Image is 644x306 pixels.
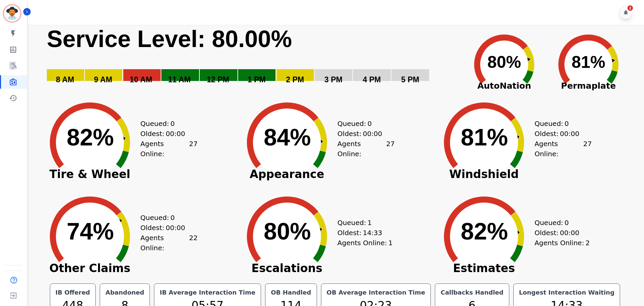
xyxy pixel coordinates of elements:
[236,265,337,272] span: Escalations
[189,233,197,253] span: 22
[363,228,382,238] span: 14:33
[401,75,419,84] text: 5 PM
[518,288,616,297] div: Longest Interaction Waiting
[462,80,546,92] span: AutoNation
[67,218,114,245] text: 74%
[39,171,140,178] span: Tire & Wheel
[433,171,535,178] span: Windshield
[264,218,311,245] text: 80%
[67,124,114,150] text: 82%
[207,75,229,84] text: 12 PM
[166,129,185,139] span: 00:00
[140,223,191,233] div: Oldest:
[324,75,343,84] text: 3 PM
[56,75,74,84] text: 8 AM
[337,139,395,159] div: Agents Online:
[386,139,394,159] span: 27
[461,124,508,150] text: 81%
[439,288,505,297] div: Callbacks Handled
[47,26,292,52] text: Service Level: 80.00%
[583,139,591,159] span: 27
[166,223,185,233] span: 00:00
[535,228,585,238] div: Oldest:
[46,25,461,94] svg: Service Level: 0%
[337,218,388,228] div: Queued:
[325,288,427,297] div: OB Average Interaction Time
[363,129,382,139] span: 00:00
[54,288,92,297] div: IB Offered
[487,53,521,72] text: 80%
[535,238,592,248] div: Agents Online:
[39,265,140,272] span: Other Claims
[535,218,585,228] div: Queued:
[572,53,605,72] text: 81%
[627,5,633,11] div: 2
[286,75,304,84] text: 2 PM
[560,228,579,238] span: 00:00
[158,288,257,297] div: IB Average Interaction Time
[337,129,388,139] div: Oldest:
[535,129,585,139] div: Oldest:
[264,124,311,150] text: 84%
[367,218,372,228] span: 1
[433,265,535,272] span: Estimates
[236,171,337,178] span: Appearance
[535,139,592,159] div: Agents Online:
[170,213,175,223] span: 0
[337,228,388,238] div: Oldest:
[170,119,175,129] span: 0
[248,75,266,84] text: 1 PM
[546,80,631,92] span: Permaplate
[565,119,569,129] span: 0
[130,75,152,84] text: 10 AM
[94,75,112,84] text: 9 AM
[461,218,508,245] text: 82%
[140,233,198,253] div: Agents Online:
[565,218,569,228] span: 0
[140,213,191,223] div: Queued:
[337,119,388,129] div: Queued:
[4,5,20,21] img: Bordered avatar
[363,75,381,84] text: 4 PM
[367,119,372,129] span: 0
[560,129,579,139] span: 00:00
[140,129,191,139] div: Oldest:
[140,119,191,129] div: Queued:
[140,139,198,159] div: Agents Online:
[269,288,312,297] div: OB Handled
[337,238,395,248] div: Agents Online:
[189,139,197,159] span: 27
[585,238,590,248] span: 2
[104,288,146,297] div: Abandoned
[535,119,585,129] div: Queued:
[168,75,191,84] text: 11 AM
[388,238,393,248] span: 1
